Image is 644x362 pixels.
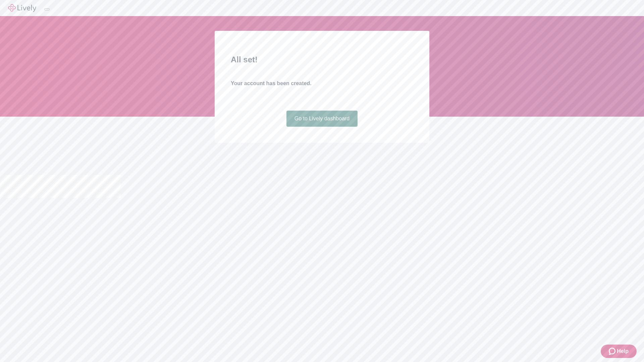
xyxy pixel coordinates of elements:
[231,79,413,87] h4: Your account has been created.
[601,345,637,358] button: Zendesk support iconHelp
[286,111,358,127] a: Go to Lively dashboard
[8,4,36,12] img: Lively
[609,347,617,355] svg: Zendesk support icon
[44,8,50,10] button: Log out
[231,54,413,66] h2: All set!
[617,347,629,355] span: Help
